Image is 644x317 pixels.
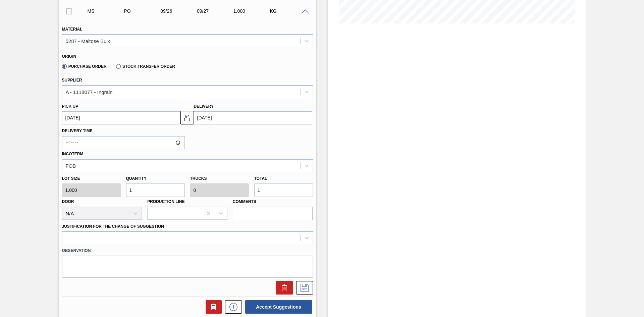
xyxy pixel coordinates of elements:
[66,163,76,168] div: FOB
[222,300,242,314] div: New suggestion
[233,197,313,207] label: Comments
[62,126,185,136] label: Delivery Time
[62,64,107,69] label: Purchase Order
[190,176,207,181] label: Trucks
[62,224,164,229] label: Justification for the Change of Suggestion
[202,300,222,314] div: Delete Suggestions
[254,176,267,181] label: Total
[62,27,83,32] label: Material
[122,8,163,14] div: Purchase order
[159,8,199,14] div: 09/26/2025
[62,111,180,124] input: mm/dd/yyyy
[194,111,312,124] input: mm/dd/yyyy
[62,54,76,59] label: Origin
[293,281,313,295] div: Save Suggestion
[195,8,236,14] div: 09/27/2025
[86,8,126,14] div: Manual Suggestion
[62,104,78,109] label: Pick up
[66,38,110,44] div: 5287 - Maltose Bulk
[245,300,312,314] button: Accept Suggestions
[180,111,194,124] button: locked
[62,174,121,183] label: Lot size
[268,8,309,14] div: KG
[116,64,175,69] label: Stock Transfer Order
[62,246,313,256] label: Observation
[147,199,184,204] label: Production Line
[62,199,74,204] label: Door
[62,152,84,156] label: Incoterm
[62,78,82,83] label: Supplier
[126,176,147,181] label: Quantity
[66,89,113,95] div: A - 1118077 - Ingrain
[183,114,191,122] img: locked
[194,104,214,109] label: Delivery
[242,300,313,314] div: Accept Suggestions
[273,281,293,295] div: Delete Suggestion
[232,8,272,14] div: 1.000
